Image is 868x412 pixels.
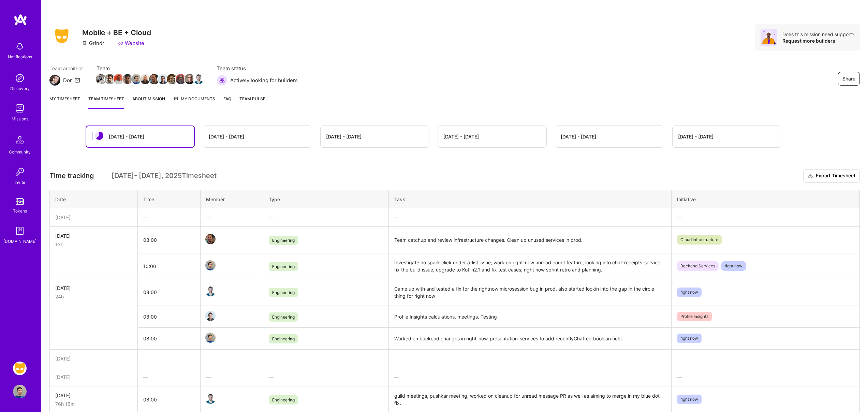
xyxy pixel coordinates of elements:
[326,133,362,140] div: [DATE] - [DATE]
[137,306,200,327] td: 08:00
[14,14,27,26] img: logo
[185,74,195,84] img: Team Member Avatar
[55,214,132,221] div: [DATE]
[206,214,258,221] div: —
[269,334,298,343] span: Engineering
[55,293,132,300] div: 24h
[13,71,27,85] img: discovery
[13,207,27,215] div: Tokens
[205,260,216,270] img: Team Member Avatar
[158,74,168,84] img: Team Member Avatar
[167,74,177,84] img: Team Member Avatar
[176,74,186,84] img: Team Member Avatar
[167,73,176,85] a: Team Member Avatar
[137,190,200,208] th: Time
[88,95,124,109] a: Team timesheet
[123,73,132,85] a: Team Member Avatar
[132,73,141,85] a: Team Member Avatar
[114,73,123,85] a: Team Member Avatar
[10,85,30,92] div: Discovery
[109,133,144,140] div: [DATE] - [DATE]
[11,362,28,375] a: Grindr: Mobile + BE + Cloud
[389,306,671,327] td: Profile Insights calculations, meetings. Testing
[206,393,215,404] a: Team Member Avatar
[55,241,132,248] div: 13h
[137,279,200,306] td: 08:00
[49,172,94,180] span: Time tracking
[206,310,215,322] a: Team Member Avatar
[206,355,258,362] div: —
[50,190,138,208] th: Date
[13,165,27,179] img: Invite
[677,214,854,221] div: —
[269,312,298,322] span: Engineering
[63,77,72,84] div: Dor
[15,179,25,186] div: Invite
[75,77,80,83] i: icon Mail
[137,253,200,279] td: 10:00
[112,172,217,180] span: [DATE] - [DATE] , 2025 Timesheet
[721,261,746,271] span: right now
[141,73,150,85] a: Team Member Avatar
[82,40,104,47] div: Grindr
[269,214,383,221] div: —
[13,362,27,375] img: Grindr: Mobile + BE + Cloud
[150,73,159,85] a: Team Member Avatar
[143,214,195,221] div: —
[55,232,132,239] div: [DATE]
[239,95,265,109] a: Team Pulse
[49,75,60,86] img: Team Architect
[205,234,216,244] img: Team Member Avatar
[803,169,860,183] button: Export Timesheet
[269,262,298,271] span: Engineering
[677,373,854,381] div: —
[13,385,27,398] img: User Avatar
[194,73,203,85] a: Team Member Avatar
[96,74,106,84] img: Team Member Avatar
[223,95,231,109] a: FAQ
[173,95,215,109] a: My Documents
[82,28,151,37] h3: Mobile + BE + Cloud
[269,288,298,297] span: Engineering
[677,395,702,404] span: right now
[12,115,28,122] div: Missions
[105,73,114,85] a: Team Member Avatar
[16,198,24,205] img: tokens
[55,400,132,408] div: 76h 15m
[782,38,854,44] div: Request more builders
[143,373,195,381] div: —
[217,65,298,72] span: Team status
[12,132,28,148] img: Community
[13,40,27,53] img: bell
[263,190,388,208] th: Type
[55,392,132,399] div: [DATE]
[206,332,215,343] a: Team Member Avatar
[131,74,142,84] img: Team Member Avatar
[97,65,203,72] span: Team
[677,235,722,245] span: Cloud Infrastructure
[82,41,88,46] i: icon CompanyGray
[55,355,132,362] div: [DATE]
[389,279,671,306] td: Came up with and tested a fix for the rightnow microsession bug in prod, also started lookin into...
[3,238,36,245] div: [DOMAIN_NAME]
[97,73,105,85] a: Team Member Avatar
[206,373,258,381] div: —
[149,74,159,84] img: Team Member Avatar
[105,74,115,84] img: Team Member Avatar
[677,334,702,343] span: right now
[838,72,860,86] button: Share
[9,148,31,156] div: Community
[677,288,702,297] span: right now
[143,355,195,362] div: —
[678,133,713,140] div: [DATE] - [DATE]
[443,133,479,140] div: [DATE] - [DATE]
[389,253,671,279] td: Investigate no spark click under a-list issue; work on right-now unread count feature, looking in...
[671,190,859,208] th: Initiative
[269,236,298,245] span: Engineering
[95,132,103,140] img: status icon
[205,311,216,321] img: Team Member Avatar
[677,261,719,271] span: Backend Services
[269,395,298,404] span: Engineering
[394,373,665,381] div: —
[206,233,215,245] a: Team Member Avatar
